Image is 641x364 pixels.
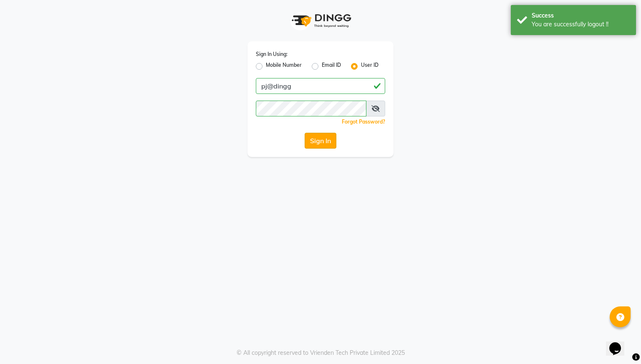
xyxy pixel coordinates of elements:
[532,20,630,29] div: You are successfully logout !!
[256,51,288,58] label: Sign In Using:
[256,101,366,116] input: Username
[606,331,633,356] iframe: chat widget
[532,11,630,20] div: Success
[342,119,385,125] a: Forgot Password?
[361,61,379,71] label: User ID
[287,8,354,33] img: logo1.svg
[322,61,341,71] label: Email ID
[256,78,385,94] input: Username
[266,61,302,71] label: Mobile Number
[305,133,336,149] button: Sign In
